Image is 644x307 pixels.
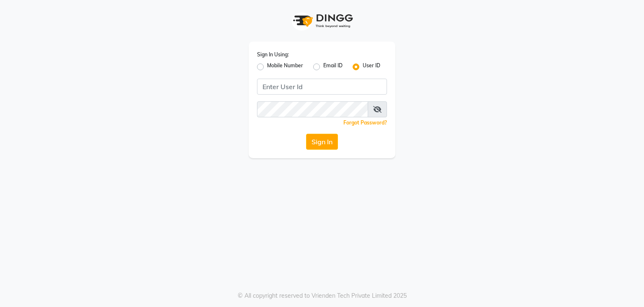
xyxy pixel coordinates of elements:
[257,51,289,58] label: Sign In Using:
[343,119,387,126] a: Forgot Password?
[363,62,380,72] label: User ID
[257,101,368,117] input: Username
[288,8,356,33] img: logo1.svg
[267,62,303,72] label: Mobile Number
[306,134,338,150] button: Sign In
[323,62,343,72] label: Email ID
[257,79,387,95] input: Username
